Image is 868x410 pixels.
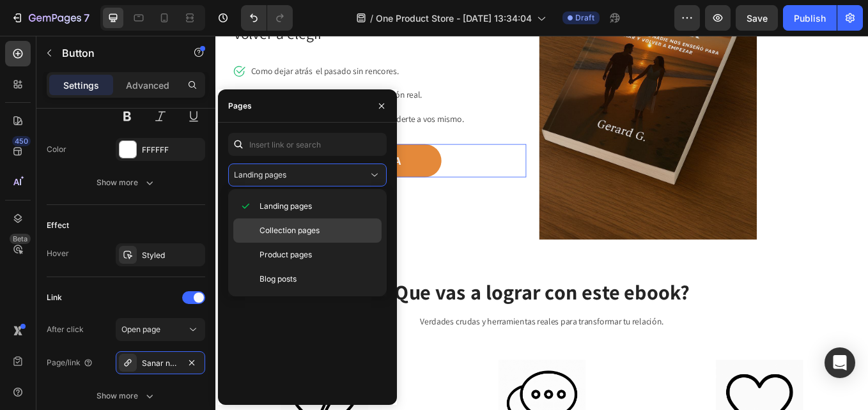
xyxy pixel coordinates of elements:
div: Sanar nunca fue facil...Pero es posible [142,358,179,369]
p: QUIERO MI EBOOK AHORA [67,137,218,157]
h2: Que vas a lograr con este ebook? [10,285,757,317]
div: Publish [794,11,826,25]
button: Open page [116,318,205,341]
span: Save [747,13,768,24]
p: 7 [84,10,89,26]
input: Insert link or search [228,133,387,156]
div: Styled [142,250,202,261]
div: Color [47,144,66,155]
span: Landing pages [234,170,286,179]
button: Show more [47,171,205,194]
div: Show more [97,176,156,189]
p: Advanced [126,79,169,92]
div: Pages [228,100,252,112]
span: Collection pages [260,225,320,236]
div: Hover [47,248,69,259]
div: After click [47,324,84,335]
div: Page/link [47,357,93,368]
p: [PERSON_NAME] a elegir el amor sin perderte a vos mismo. [42,90,292,105]
span: Draft [575,12,594,24]
p: Transformar discusiones en comunicación real. [42,62,292,77]
div: Open Intercom Messenger [825,347,855,378]
button: Save [736,5,778,31]
button: Show more [47,384,205,407]
div: 450 [12,136,31,146]
span: One Product Store - [DATE] 13:34:04 [376,11,532,25]
p: Verdades crudas y herramientas reales para transformar tu relación. [139,328,628,344]
div: Link [47,292,62,303]
p: Button [62,45,171,61]
button: Publish [783,5,837,31]
div: FFFFFF [142,144,202,156]
span: Open page [121,324,160,334]
div: Button [36,109,65,121]
button: Landing pages [228,163,387,186]
div: Effect [47,220,69,231]
span: Blog posts [260,273,297,285]
p: Como dejar atrás el pasado sin rencores. [42,34,292,49]
div: Beta [10,234,31,244]
div: Undo/Redo [241,5,293,31]
iframe: Design area [215,36,868,410]
span: Product pages [260,249,312,261]
span: Landing pages [260,201,312,212]
a: QUIERO MI EBOOK AHORA [20,127,265,166]
span: / [370,11,373,25]
button: 7 [5,5,95,31]
p: Settings [63,79,99,92]
div: Show more [97,390,156,402]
